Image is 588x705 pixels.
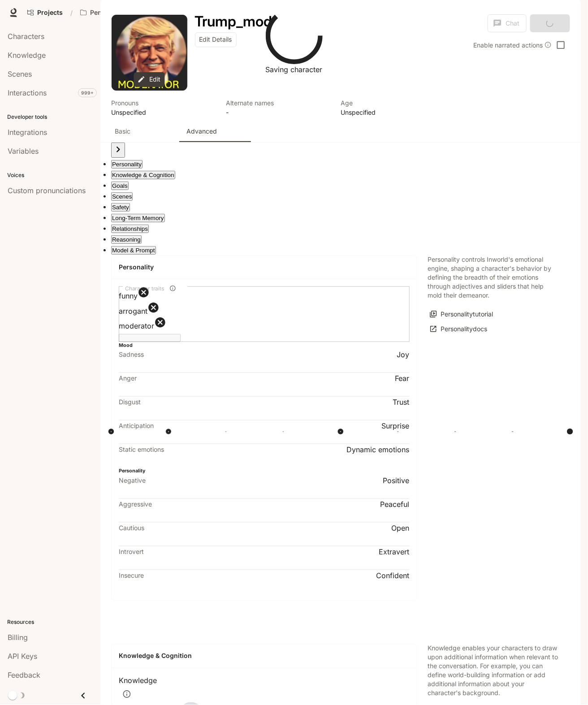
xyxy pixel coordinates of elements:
[119,571,144,580] p: Insecure
[119,500,152,509] p: Aggressive
[111,98,215,108] p: Pronouns
[111,160,143,169] button: Personality
[167,282,179,294] button: Character traits
[111,246,156,255] button: Model & Prompt
[111,192,133,201] button: Scenes
[119,476,146,485] p: Negative
[473,40,552,50] div: Enable narrated actions
[67,8,76,17] div: /
[393,397,410,407] p: Trust
[428,322,490,337] a: Personalitydocs
[383,475,410,486] p: Positive
[341,108,445,117] p: Unspecified
[195,32,237,47] button: Edit Details
[90,9,140,17] p: Pen Pals [Production]
[115,127,130,136] p: Basic
[119,350,144,359] p: Sadness
[119,302,410,316] div: arrogant
[111,214,165,222] button: Long-Term Memory
[428,307,496,322] button: Personalitytutorial
[119,421,154,430] p: Anticipation
[134,72,165,87] button: Edit
[119,292,138,301] span: funny
[341,98,445,108] p: Age
[119,263,410,272] h4: Personality
[266,64,323,75] div: Saving character
[23,4,67,22] a: Go to projects
[392,523,410,533] p: Open
[111,108,215,117] p: Unspecified
[125,285,164,292] span: Character traits
[376,570,410,581] p: Confident
[380,499,410,510] p: Peaceful
[119,342,410,349] h6: Mood
[379,546,410,557] p: Extravert
[111,235,142,244] button: Reasoning
[119,374,137,383] p: Anger
[347,444,410,455] p: Dynamic emotions
[76,4,154,22] button: Open workspace menu
[186,127,217,136] p: Advanced
[119,307,147,316] span: arrogant
[119,467,410,475] h6: Personality
[341,98,445,117] button: Open character details dialog
[428,255,559,300] p: Personality controls Inworld's emotional engine, shaping a character's behavior by defining the b...
[112,15,187,91] button: Open character avatar dialog
[119,675,410,686] p: Knowledge
[111,225,149,233] button: Relationships
[119,321,154,330] span: moderator
[119,286,410,301] div: funny
[111,98,215,117] button: Open character details dialog
[395,373,410,384] p: Fear
[111,182,129,190] button: Goals
[382,420,410,431] p: Surprise
[112,15,187,91] div: Avatar image
[37,9,63,17] span: Projects
[119,316,410,331] div: moderator
[397,349,410,360] p: Joy
[111,203,130,212] button: Safety
[119,398,141,407] p: Disgust
[226,98,330,117] button: Open character details dialog
[226,108,330,117] p: -
[119,652,410,661] h4: Knowledge & Cognition
[428,644,559,698] p: Knowledge enables your characters to draw upon additional information when relevant to the conver...
[119,547,144,556] p: Introvert
[119,445,164,454] p: Static emotions
[195,13,272,30] h1: Trump_mod
[119,523,144,532] p: Cautious
[226,98,330,108] p: Alternate names
[195,14,272,29] button: Open character details dialog
[111,171,175,179] button: Knowledge & Cognition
